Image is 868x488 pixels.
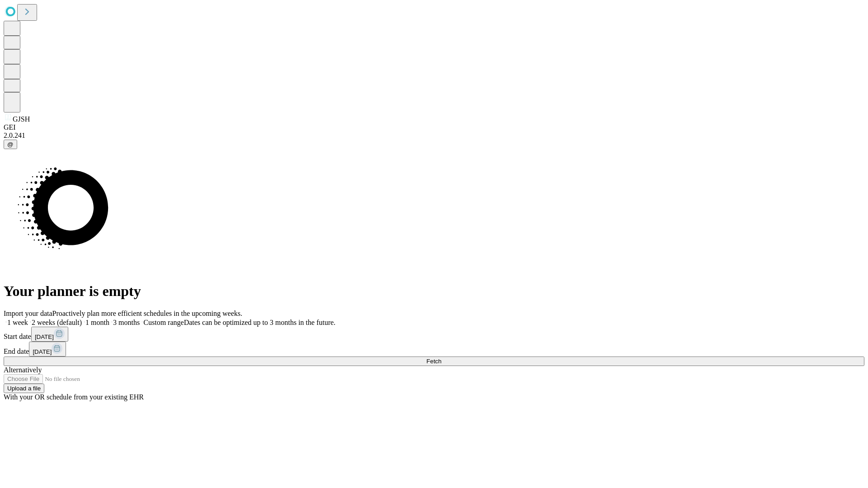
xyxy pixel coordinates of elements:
span: 3 months [113,319,140,326]
div: GEI [4,123,864,131]
div: End date [4,342,864,357]
h1: Your planner is empty [4,283,864,300]
div: 2.0.241 [4,131,864,140]
span: Dates can be optimized up to 3 months in the future. [184,319,335,326]
button: Upload a file [4,384,44,393]
button: Fetch [4,357,864,366]
button: [DATE] [31,327,68,342]
button: [DATE] [29,342,66,357]
span: Custom range [143,319,184,326]
span: GJSH [13,115,30,123]
span: [DATE] [35,333,54,340]
button: @ [4,140,17,149]
span: 1 month [85,319,109,326]
div: Start date [4,327,864,342]
span: 2 weeks (default) [32,319,82,326]
span: [DATE] [33,348,52,355]
span: Proactively plan more efficient schedules in the upcoming weeks. [52,310,242,317]
span: @ [7,141,14,148]
span: Fetch [426,358,441,365]
span: Alternatively [4,366,42,374]
span: 1 week [7,319,28,326]
span: Import your data [4,310,52,317]
span: With your OR schedule from your existing EHR [4,393,144,401]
